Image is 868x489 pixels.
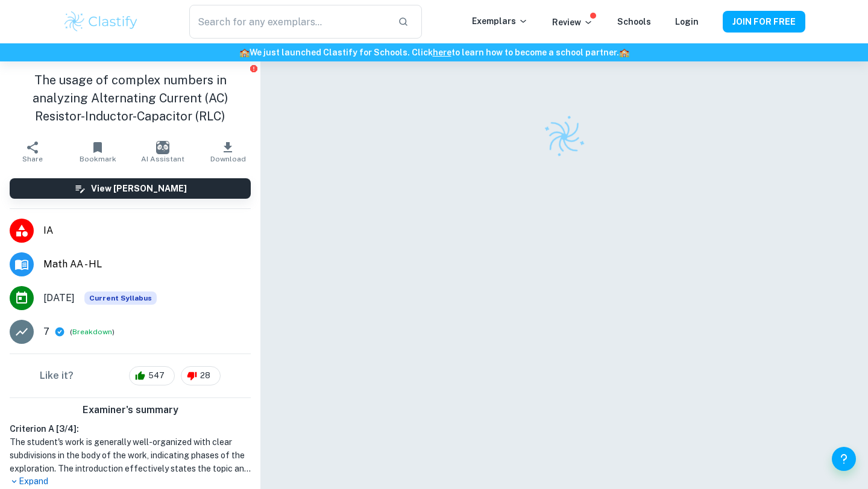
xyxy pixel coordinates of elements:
button: View [PERSON_NAME] [10,178,251,199]
p: Exemplars [472,14,528,28]
img: AI Assistant [156,141,169,154]
span: Download [210,155,246,163]
span: IA [43,223,251,238]
a: here [433,48,451,57]
div: 547 [129,366,175,385]
button: JOIN FOR FREE [723,11,805,33]
p: 7 [43,325,49,339]
h1: The student's work is generally well-organized with clear subdivisions in the body of the work, i... [10,435,251,475]
button: Bookmark [65,135,130,169]
span: Bookmark [80,155,116,163]
img: Clastify logo [536,108,593,165]
div: This exemplar is based on the current syllabus. Feel free to refer to it for inspiration/ideas wh... [84,291,157,305]
button: Download [195,135,260,169]
span: 28 [193,370,217,382]
h1: The usage of complex numbers in analyzing Alternating Current (AC) Resistor-Inductor-Capacitor (RLC) [10,71,251,125]
h6: Criterion A [ 3 / 4 ]: [10,422,251,435]
input: Search for any exemplars... [189,5,388,39]
button: AI Assistant [130,135,195,169]
button: Report issue [249,64,258,73]
span: Math AA - HL [43,257,251,272]
span: 547 [142,370,171,382]
div: 28 [181,366,221,385]
p: Expand [10,475,251,488]
a: Schools [617,17,651,26]
p: Review [552,16,593,29]
img: Clastify logo [63,10,139,34]
span: Share [22,155,43,163]
button: Breakdown [72,326,112,337]
span: Current Syllabus [84,291,157,305]
h6: Examiner's summary [5,403,256,417]
span: [DATE] [43,291,75,305]
h6: We just launched Clastify for Schools. Click to learn how to become a school partner. [2,46,866,59]
span: AI Assistant [141,155,184,163]
a: Login [675,17,699,26]
span: 🏫 [619,48,629,57]
span: ( ) [70,326,115,338]
h6: View [PERSON_NAME] [91,182,187,195]
h6: Like it? [40,369,74,383]
span: 🏫 [239,48,250,57]
button: Help and Feedback [832,447,856,471]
